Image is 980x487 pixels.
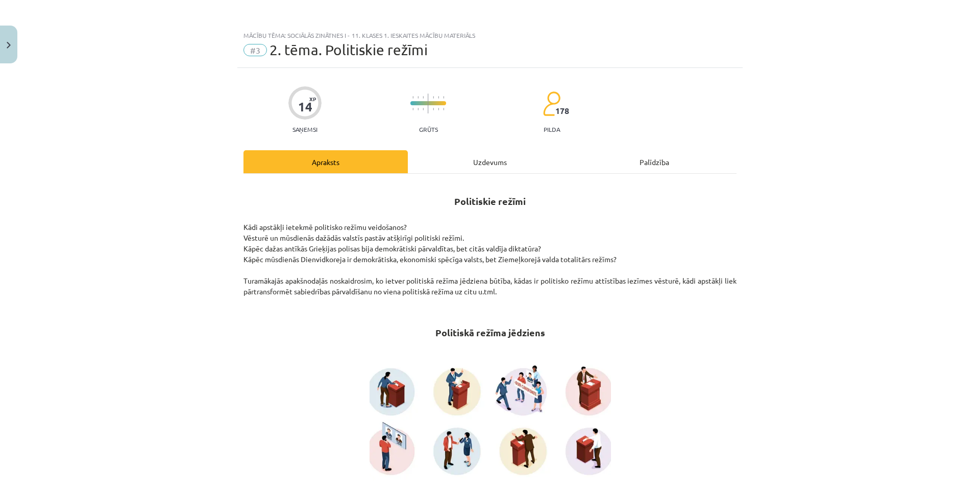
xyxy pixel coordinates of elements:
[544,126,560,133] p: pilda
[433,108,434,110] img: icon-short-line-57e1e144782c952c97e751825c79c345078a6d821885a25fce030b3d8c18986b.svg
[418,108,419,110] img: icon-short-line-57e1e144782c952c97e751825c79c345078a6d821885a25fce030b3d8c18986b.svg
[435,327,545,338] strong: Politiskā režīma jēdziens
[243,222,737,297] p: Kādi apstākļi ietekmē politisko režīmu veidošanos? Vēsturē un mūsdienās dažādās valstīs pastāv at...
[419,126,438,133] p: Grūts
[298,100,312,114] div: 14
[243,150,408,173] div: Apraksts
[543,91,560,117] img: students-c634bb4e5e11cddfef0936a35e636f08e4e9abd3cc4e673bd6f9a4125e45ecb1.svg
[269,41,428,58] span: 2. tēma. Politiskie režīmi
[309,96,316,102] span: XP
[572,150,737,173] div: Palīdzība
[412,108,413,110] img: icon-short-line-57e1e144782c952c97e751825c79c345078a6d821885a25fce030b3d8c18986b.svg
[438,108,439,110] img: icon-short-line-57e1e144782c952c97e751825c79c345078a6d821885a25fce030b3d8c18986b.svg
[433,96,434,99] img: icon-short-line-57e1e144782c952c97e751825c79c345078a6d821885a25fce030b3d8c18986b.svg
[243,32,737,39] div: Mācību tēma: Sociālās zinātnes i - 11. klases 1. ieskaites mācību materiāls
[443,96,444,99] img: icon-short-line-57e1e144782c952c97e751825c79c345078a6d821885a25fce030b3d8c18986b.svg
[7,42,11,49] img: icon-close-lesson-0947bae3869378f0d4975bcd49f059093ad1ed9edebbc8119c70593378902aed.svg
[555,106,569,115] span: 178
[423,96,424,99] img: icon-short-line-57e1e144782c952c97e751825c79c345078a6d821885a25fce030b3d8c18986b.svg
[428,94,429,113] img: icon-long-line-d9ea69661e0d244f92f715978eff75569469978d946b2353a9bb055b3ed8787d.svg
[418,96,419,99] img: icon-short-line-57e1e144782c952c97e751825c79c345078a6d821885a25fce030b3d8c18986b.svg
[443,108,444,110] img: icon-short-line-57e1e144782c952c97e751825c79c345078a6d821885a25fce030b3d8c18986b.svg
[423,108,424,110] img: icon-short-line-57e1e144782c952c97e751825c79c345078a6d821885a25fce030b3d8c18986b.svg
[454,195,526,207] strong: Politiskie režīmi
[412,96,413,99] img: icon-short-line-57e1e144782c952c97e751825c79c345078a6d821885a25fce030b3d8c18986b.svg
[288,126,322,133] p: Saņemsi
[243,44,267,56] span: #3
[438,96,439,99] img: icon-short-line-57e1e144782c952c97e751825c79c345078a6d821885a25fce030b3d8c18986b.svg
[408,150,572,173] div: Uzdevums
